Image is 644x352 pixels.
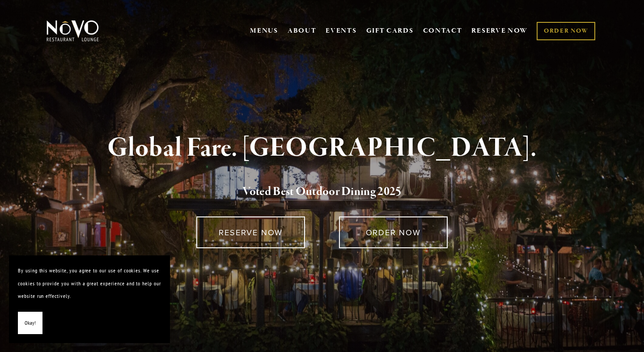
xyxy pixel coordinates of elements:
section: Cookie banner [9,255,170,343]
a: ORDER NOW [537,22,595,40]
a: RESERVE NOW [196,216,305,248]
img: Novo Restaurant &amp; Lounge [45,20,101,42]
a: Voted Best Outdoor Dining 202 [242,184,395,201]
h2: 5 [61,182,583,201]
a: EVENTS [326,26,356,35]
a: CONTACT [423,22,462,39]
a: GIFT CARDS [366,22,414,39]
p: By using this website, you agree to our use of cookies. We use cookies to provide you with a grea... [18,264,161,303]
a: RESERVE NOW [471,22,528,39]
button: Okay! [18,312,42,335]
a: ABOUT [288,26,317,35]
a: ORDER NOW [339,216,448,248]
a: MENUS [250,26,278,35]
strong: Global Fare. [GEOGRAPHIC_DATA]. [107,131,536,165]
span: Okay! [25,317,36,330]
